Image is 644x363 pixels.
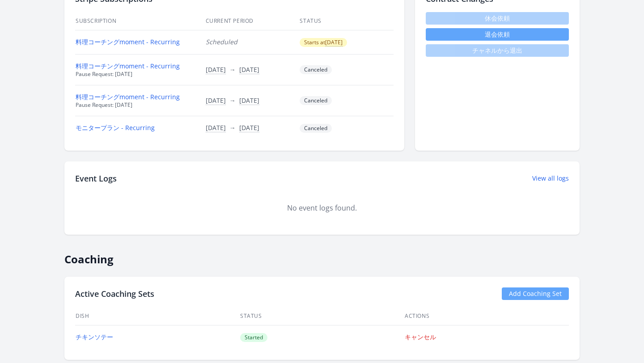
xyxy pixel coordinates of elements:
[76,71,195,78] div: Pause Request: [DATE]
[240,333,267,342] span: Started
[299,12,394,30] th: Status
[76,62,180,70] a: 料理コーチングmoment - Recurring
[76,123,155,132] a: モニタープラン - Recurring
[426,12,569,25] span: 休会依頼
[75,12,205,30] th: Subscription
[205,12,300,30] th: Current Period
[229,65,236,74] span: →
[206,65,226,74] button: [DATE]
[76,93,180,101] a: 料理コーチングmoment - Recurring
[502,287,569,300] a: Add Coaching Set
[300,96,332,105] span: Canceled
[239,65,259,74] button: [DATE]
[64,245,580,266] h2: Coaching
[229,123,236,132] span: →
[75,287,154,300] h2: Active Coaching Sets
[240,307,404,325] th: Status
[75,307,240,325] th: Dish
[532,174,569,183] a: View all logs
[206,96,226,105] button: [DATE]
[206,123,226,132] button: [DATE]
[300,38,347,47] span: Starts at
[76,38,180,46] a: 料理コーチングmoment - Recurring
[405,333,436,341] a: キャンセル
[325,38,343,46] span: [DATE]
[300,124,332,133] span: Canceled
[404,307,569,325] th: Actions
[229,96,236,105] span: →
[325,39,343,46] button: [DATE]
[75,203,569,213] div: No event logs found.
[206,38,237,46] span: Scheduled
[75,172,117,185] h2: Event Logs
[426,28,569,41] button: 退会依頼
[239,123,259,132] button: [DATE]
[426,44,569,57] span: チャネルから退出
[76,101,195,109] div: Pause Request: [DATE]
[300,65,332,74] span: Canceled
[239,96,259,105] button: [DATE]
[76,333,113,341] a: チキンソテー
